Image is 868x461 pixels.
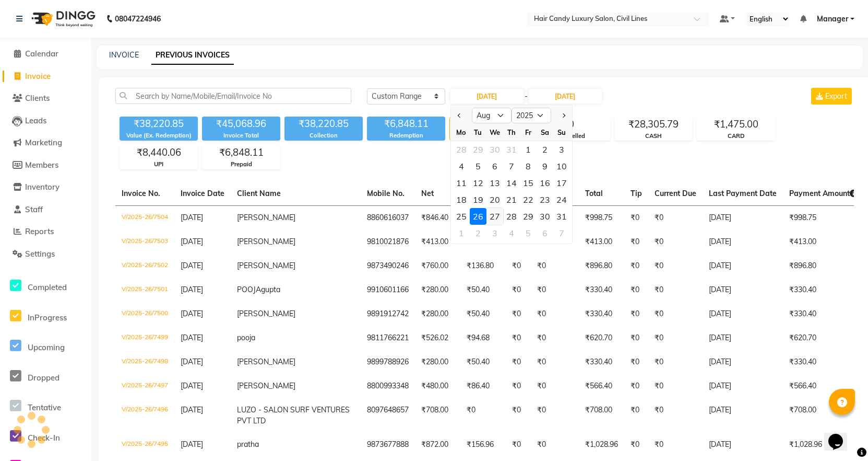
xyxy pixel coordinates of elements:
span: Settings [25,249,55,259]
div: UPI [120,160,197,169]
td: [DATE] [703,350,783,374]
td: ₹1,028.96 [579,433,624,457]
td: ₹1,028.96 [783,433,863,457]
div: 29 [520,208,537,225]
td: [DATE] [703,302,783,326]
div: 3 [553,141,570,158]
td: ₹86.40 [460,374,506,398]
div: Sunday, September 7, 2025 [553,225,570,241]
a: Inventory [3,181,89,193]
td: ₹0 [624,205,648,230]
td: ₹0 [624,374,648,398]
a: Calendar [3,48,89,60]
a: Invoice [3,71,89,83]
div: Friday, August 22, 2025 [520,191,537,208]
td: ₹0 [624,230,648,254]
td: ₹896.80 [783,254,863,278]
div: Saturday, September 6, 2025 [537,225,553,241]
div: Tuesday, July 29, 2025 [470,141,486,158]
td: ₹846.40 [415,205,460,230]
div: ₹28,305.79 [615,117,692,132]
td: V/2025-26/7495 [115,433,174,457]
td: ₹0 [531,278,579,302]
span: [DATE] [181,405,203,414]
input: End Date [529,89,602,103]
td: ₹998.75 [579,205,624,230]
span: Total [585,189,603,198]
div: CARD [697,132,775,141]
div: 8 [520,158,537,175]
td: ₹280.00 [415,302,460,326]
div: ₹6,848.11 [203,145,280,160]
div: ₹38,220.85 [120,117,198,131]
td: 9891912742 [361,302,415,326]
div: 2 [537,141,553,158]
span: Net [421,189,434,198]
td: ₹0 [531,350,579,374]
td: ₹566.40 [579,374,624,398]
td: 8097648657 [361,398,415,433]
td: ₹0 [648,302,703,326]
span: Mobile No. [367,189,405,198]
span: [PERSON_NAME] [237,309,295,318]
div: Saturday, August 16, 2025 [537,175,553,191]
div: Friday, August 1, 2025 [520,141,537,158]
div: Thursday, July 31, 2025 [503,141,520,158]
div: Prepaid [203,160,280,169]
div: Monday, August 25, 2025 [453,208,470,225]
span: Clients [25,93,50,103]
span: Invoice [25,71,51,81]
span: Tip [631,189,642,198]
span: [DATE] [181,381,203,390]
b: 08047224946 [115,4,161,33]
td: V/2025-26/7498 [115,350,174,374]
div: Sunday, August 3, 2025 [553,141,570,158]
td: ₹280.00 [415,278,460,302]
div: 3 [486,225,503,241]
div: Saturday, August 2, 2025 [537,141,553,158]
div: Friday, September 5, 2025 [520,225,537,241]
a: Clients [3,93,89,105]
div: Tuesday, August 26, 2025 [470,208,486,225]
td: ₹0 [648,350,703,374]
span: Invoice No. [122,189,160,198]
input: Search by Name/Mobile/Email/Invoice No [115,88,351,104]
div: 31 [553,208,570,225]
div: 1 [520,141,537,158]
td: ₹0 [506,278,531,302]
div: Wednesday, August 13, 2025 [486,175,503,191]
div: Sa [537,124,553,141]
div: Saturday, August 23, 2025 [537,191,553,208]
button: Previous month [455,107,464,124]
div: 7 [503,158,520,175]
div: Monday, August 11, 2025 [453,175,470,191]
td: 9811766221 [361,326,415,350]
div: Saturday, August 9, 2025 [537,158,553,175]
div: Monday, July 28, 2025 [453,141,470,158]
span: [PERSON_NAME] [237,213,295,222]
div: Redemption [367,131,445,140]
a: Marketing [3,137,89,149]
span: [DATE] [181,285,203,294]
td: ₹0 [506,433,531,457]
td: ₹708.00 [579,398,624,433]
td: 9873677888 [361,433,415,457]
span: [PERSON_NAME] [237,261,295,270]
a: Reports [3,226,89,238]
a: PREVIOUS INVOICES [151,46,234,65]
div: ₹1,475.00 [697,117,775,132]
td: ₹94.68 [460,326,506,350]
div: Friday, August 8, 2025 [520,158,537,175]
select: Select month [472,108,512,123]
div: 28 [503,208,520,225]
td: ₹0 [531,374,579,398]
td: V/2025-26/7499 [115,326,174,350]
div: 16 [537,175,553,191]
td: ₹0 [506,254,531,278]
div: Wednesday, July 30, 2025 [486,141,503,158]
td: ₹526.02 [415,326,460,350]
div: Th [503,124,520,141]
td: ₹50.40 [460,350,506,374]
div: Monday, August 4, 2025 [453,158,470,175]
td: ₹760.00 [415,254,460,278]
